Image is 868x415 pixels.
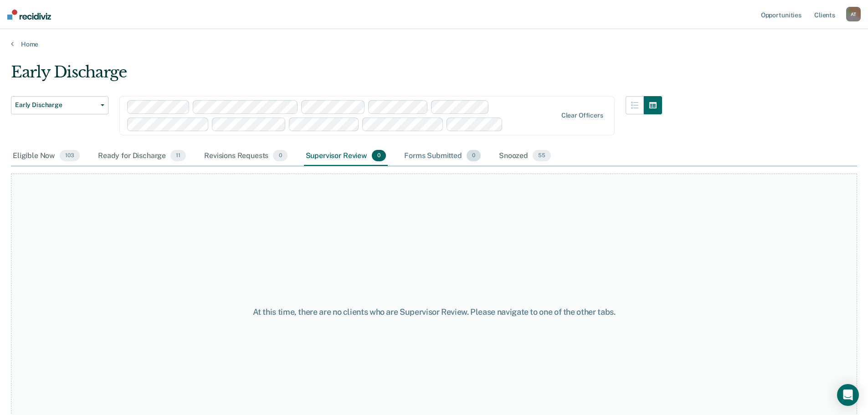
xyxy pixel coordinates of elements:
[11,63,662,89] div: Early Discharge
[223,307,646,317] div: At this time, there are no clients who are Supervisor Review. Please navigate to one of the other...
[11,146,82,166] div: Eligible Now103
[497,146,553,166] div: Snoozed55
[170,150,186,162] span: 11
[846,7,861,21] button: AT
[11,40,857,48] a: Home
[846,7,861,21] div: A T
[60,150,80,162] span: 103
[11,96,108,114] button: Early Discharge
[837,384,859,406] div: Open Intercom Messenger
[533,150,551,162] span: 55
[467,150,481,162] span: 0
[304,146,388,166] div: Supervisor Review0
[15,101,97,109] span: Early Discharge
[202,146,289,166] div: Revisions Requests0
[372,150,386,162] span: 0
[561,112,603,119] div: Clear officers
[273,150,287,162] span: 0
[402,146,483,166] div: Forms Submitted0
[96,146,188,166] div: Ready for Discharge11
[7,10,51,20] img: Recidiviz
